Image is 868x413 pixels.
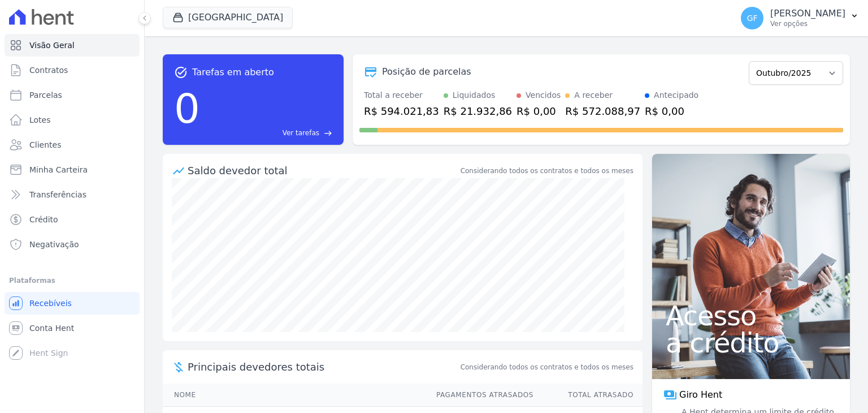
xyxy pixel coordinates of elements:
[426,384,534,407] th: Pagamentos Atrasados
[174,66,188,79] span: task_alt
[5,158,140,181] a: Minha Carteira
[188,359,458,375] span: Principais devedores totais
[534,384,643,407] th: Total Atrasado
[5,317,140,339] a: Conta Hent
[205,128,332,138] a: Ver tarefas east
[382,65,471,79] div: Posição de parcelas
[461,166,633,176] div: Considerando todos os contratos e todos os meses
[5,134,140,156] a: Clientes
[29,322,74,334] span: Conta Hent
[188,163,458,178] div: Saldo devedor total
[770,19,845,28] p: Ver opções
[364,89,439,101] div: Total a receber
[666,302,836,329] span: Acesso
[163,7,293,28] button: [GEOGRAPHIC_DATA]
[29,64,68,76] span: Contratos
[5,109,140,131] a: Lotes
[5,59,140,81] a: Contratos
[29,239,79,250] span: Negativação
[29,40,75,51] span: Visão Geral
[192,66,274,79] span: Tarefas em aberto
[29,298,72,309] span: Recebíveis
[5,34,140,57] a: Visão Geral
[29,214,58,225] span: Crédito
[29,139,61,150] span: Clientes
[29,189,86,200] span: Transferências
[29,114,51,126] span: Lotes
[747,14,758,22] span: GF
[517,104,561,119] div: R$ 0,00
[461,362,633,372] span: Considerando todos os contratos e todos os meses
[5,208,140,231] a: Crédito
[679,388,722,402] span: Giro Hent
[5,233,140,256] a: Negativação
[5,84,140,106] a: Parcelas
[9,274,135,287] div: Plataformas
[364,104,439,119] div: R$ 594.021,83
[770,8,845,19] p: [PERSON_NAME]
[565,104,640,119] div: R$ 572.088,97
[526,89,561,101] div: Vencidos
[29,164,88,175] span: Minha Carteira
[732,2,868,34] button: GF [PERSON_NAME] Ver opções
[645,104,698,119] div: R$ 0,00
[174,79,200,138] div: 0
[666,329,836,356] span: a crédito
[5,183,140,206] a: Transferências
[324,129,332,137] span: east
[654,89,698,101] div: Antecipado
[574,89,613,101] div: A receber
[453,89,496,101] div: Liquidados
[163,384,426,407] th: Nome
[29,89,62,101] span: Parcelas
[5,292,140,315] a: Recebíveis
[283,128,319,138] span: Ver tarefas
[444,104,512,119] div: R$ 21.932,86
